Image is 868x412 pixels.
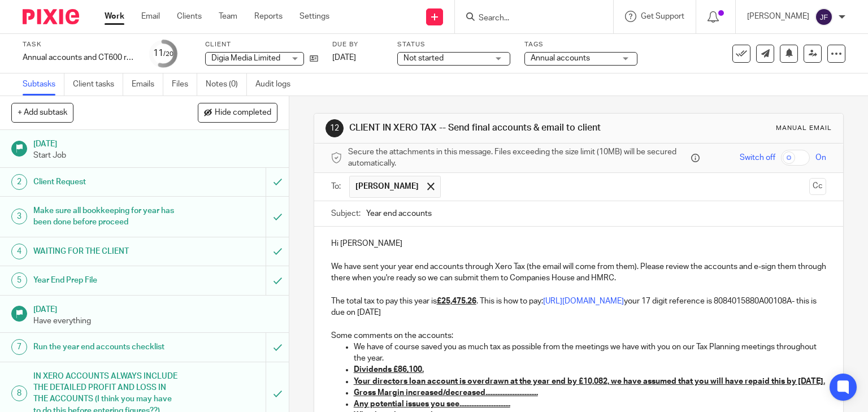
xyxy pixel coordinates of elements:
label: Tags [524,40,637,49]
span: Not started [403,54,444,62]
label: Subject: [331,208,361,219]
h1: [DATE] [33,301,277,315]
u: Gross Margin increased/decreased............................... [354,389,538,397]
span: Annual accounts [531,54,590,62]
u: Any potential issues you see.............................. [354,400,510,408]
img: svg%3E [815,8,833,26]
u: Dividends £86,100. [354,366,424,374]
span: [PERSON_NAME] [355,181,419,192]
p: Start Job [33,150,277,161]
small: /20 [163,51,173,57]
a: Client tasks [73,73,123,96]
p: We have sent your year end accounts through Xero Tax (the email will come from them). Please revi... [331,261,827,284]
label: Due by [332,40,383,49]
span: On [815,152,826,163]
button: Cc [809,178,826,195]
p: We have of course saved you as much tax as possible from the meetings we have with you on our Tax... [354,341,827,365]
span: Hide completed [215,109,271,118]
u: Your directors loan account is overdrawn at the year end by £10,082, we have assumed that you wil... [354,378,825,385]
h1: CLIENT IN XERO TAX -- Send final accounts & email to client [349,122,602,134]
p: The total tax to pay this year is . This is how to pay: your 17 digit reference is 8084015880A001... [331,296,827,319]
p: Have everything [33,315,277,327]
label: Client [205,40,318,49]
div: 2 [11,174,27,190]
a: [URL][DOMAIN_NAME] [543,297,624,305]
h1: Year End Prep File [33,272,181,289]
label: Task [23,40,136,49]
a: Subtasks [23,73,64,96]
label: To: [331,181,344,192]
label: Status [397,40,510,49]
div: 8 [11,385,27,401]
h1: WAITING FOR THE CLIENT [33,243,181,260]
h1: [DATE] [33,136,277,150]
div: Annual accounts and CT600 return [23,52,136,63]
a: Audit logs [255,73,299,96]
u: £25,475.26 [437,297,476,305]
a: Work [105,11,124,22]
input: Search [478,14,579,24]
button: Hide completed [198,103,277,122]
a: Email [141,11,160,22]
a: Emails [132,73,163,96]
span: Digia Media Limited [211,54,280,62]
a: Files [172,73,197,96]
p: Hi [PERSON_NAME] [331,238,827,249]
a: Team [219,11,237,22]
div: 3 [11,209,27,224]
h1: Run the year end accounts checklist [33,339,181,355]
img: Pixie [23,9,79,24]
button: + Add subtask [11,103,73,122]
p: Some comments on the accounts: [331,330,827,341]
div: 12 [325,119,344,137]
span: Secure the attachments in this message. Files exceeding the size limit (10MB) will be secured aut... [348,146,689,170]
span: Get Support [641,12,684,20]
div: 5 [11,272,27,288]
div: 11 [153,47,173,60]
a: Clients [177,11,202,22]
a: Notes (0) [206,73,247,96]
span: [DATE] [332,54,356,62]
a: Settings [300,11,329,22]
h1: Client Request [33,174,181,190]
a: Reports [254,11,283,22]
div: 4 [11,244,27,259]
span: Switch off [740,152,775,163]
div: 7 [11,339,27,355]
h1: Make sure all bookkeeping for year has been done before proceed [33,202,181,231]
p: [PERSON_NAME] [747,11,809,22]
div: Manual email [776,124,832,133]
